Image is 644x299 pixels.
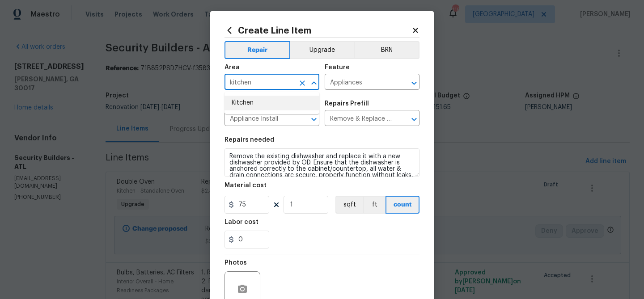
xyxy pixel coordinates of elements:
[296,77,309,89] button: Clear
[225,137,274,143] h5: Repairs needed
[225,260,247,266] h5: Photos
[308,113,320,126] button: Open
[225,219,258,225] h5: Labor cost
[325,64,350,71] h5: Feature
[225,182,267,189] h5: Material cost
[225,41,290,59] button: Repair
[408,113,420,126] button: Open
[308,77,320,89] button: Close
[386,196,419,214] button: count
[408,77,420,89] button: Open
[225,148,419,177] textarea: Remove the existing dishwasher and replace it with a new dishwasher provided by OD. Ensure that t...
[325,101,369,107] h5: Repairs Prefill
[363,196,386,214] button: ft
[225,25,411,35] h2: Create Line Item
[354,41,419,59] button: BRN
[290,41,354,59] button: Upgrade
[225,96,319,110] li: Kitchen
[225,64,240,71] h5: Area
[335,196,363,214] button: sqft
